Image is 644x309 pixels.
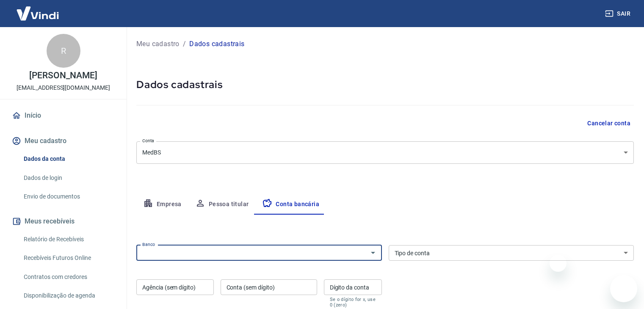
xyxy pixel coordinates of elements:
img: Vindi [10,0,65,26]
button: Empresa [136,194,188,215]
button: Meu cadastro [10,132,116,150]
p: [PERSON_NAME] [29,71,97,80]
p: [EMAIL_ADDRESS][DOMAIN_NAME] [17,83,110,92]
button: Cancelar conta [584,116,634,131]
a: Envio de documentos [20,188,116,205]
div: MedBS [136,141,634,164]
a: Meu cadastro [136,39,180,49]
p: Se o dígito for x, use 0 (zero) [330,297,376,308]
p: / [183,39,186,49]
a: Disponibilização de agenda [20,287,116,304]
label: Conta [142,138,154,144]
iframe: Botão para abrir a janela de mensagens [610,275,637,302]
div: R [47,34,80,68]
button: Conta bancária [255,194,326,215]
a: Dados da conta [20,150,116,168]
a: Contratos com credores [20,268,116,286]
button: Sair [603,6,634,22]
p: Dados cadastrais [189,39,244,49]
a: Relatório de Recebíveis [20,231,116,248]
button: Pessoa titular [188,194,256,215]
a: Recebíveis Futuros Online [20,249,116,267]
a: Início [10,106,116,125]
button: Abrir [367,247,379,259]
iframe: Fechar mensagem [550,255,567,272]
a: Dados de login [20,169,116,187]
h5: Dados cadastrais [136,78,634,91]
label: Banco [142,241,155,248]
button: Meus recebíveis [10,212,116,231]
